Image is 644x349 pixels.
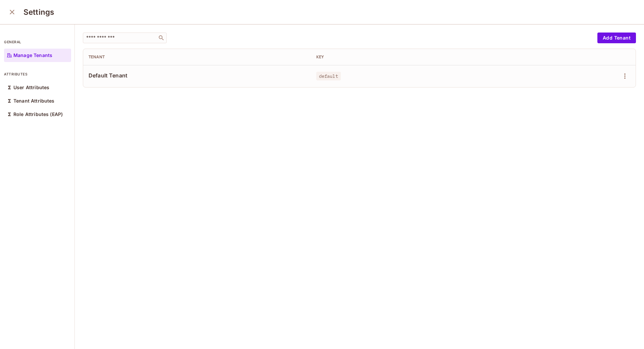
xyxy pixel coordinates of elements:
[13,112,63,117] p: Role Attributes (EAP)
[597,33,636,43] button: Add Tenant
[13,53,52,58] p: Manage Tenants
[89,54,306,60] div: Tenant
[89,72,306,79] span: Default Tenant
[316,54,533,60] div: Key
[4,39,71,45] p: general
[4,71,71,77] p: attributes
[13,85,49,90] p: User Attributes
[23,7,54,17] h3: Settings
[316,72,341,80] span: default
[5,5,19,19] button: close
[13,98,55,104] p: Tenant Attributes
